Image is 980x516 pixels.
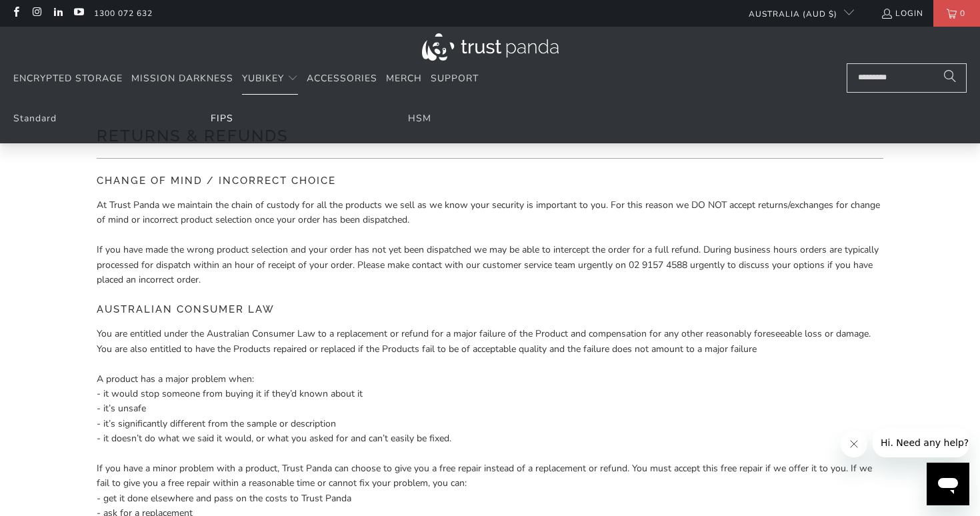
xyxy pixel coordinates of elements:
[97,297,883,322] h5: Australian Consumer Law
[927,463,969,505] iframe: Button to launch messaging window
[431,72,479,85] span: Support
[881,6,923,21] a: Login
[408,112,431,125] a: HSM
[307,72,377,85] span: Accessories
[31,8,42,19] a: Trust Panda Australia on Instagram
[386,63,422,95] a: Merch
[10,8,21,19] a: Trust Panda Australia on Facebook
[13,112,57,125] a: Standard
[52,8,63,19] a: Trust Panda Australia on LinkedIn
[873,428,969,457] iframe: Message from company
[422,33,559,61] img: Trust Panda Australia
[131,63,233,95] a: Mission Darkness
[242,63,298,95] summary: YubiKey
[242,72,284,85] span: YubiKey
[131,72,233,85] span: Mission Darkness
[431,63,479,95] a: Support
[13,63,479,95] nav: Translation missing: en.navigation.header.main_nav
[97,198,883,287] p: At Trust Panda we maintain the chain of custody for all the products we sell as we know your secu...
[386,72,422,85] span: Merch
[13,72,123,85] span: Encrypted Storage
[211,112,233,125] a: FIPS
[841,431,867,457] iframe: Close message
[847,63,967,93] input: Search...
[73,8,84,19] a: Trust Panda Australia on YouTube
[307,63,377,95] a: Accessories
[933,63,967,93] button: Search
[13,63,123,95] a: Encrypted Storage
[94,6,153,21] a: 1300 072 632
[97,169,883,193] h5: Change of Mind / Incorrect Choice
